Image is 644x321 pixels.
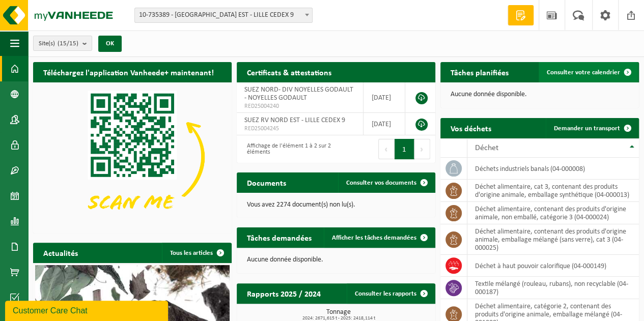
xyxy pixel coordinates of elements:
p: Aucune donnée disponible. [451,91,629,98]
td: déchet alimentaire, cat 3, contenant des produits d'origine animale, emballage synthétique (04-00... [467,180,639,202]
td: déchets industriels banals (04-000008) [467,158,639,180]
h2: Documents [237,172,296,192]
span: 2024: 2671,615 t - 2025: 2418,114 t [242,316,435,321]
h2: Rapports 2025 / 2024 [237,283,331,303]
span: Site(s) [39,36,78,51]
a: Consulter vos documents [338,172,434,193]
button: Previous [378,139,395,159]
span: Consulter votre calendrier [547,69,620,76]
a: Consulter votre calendrier [539,62,638,82]
button: Site(s)(15/15) [33,36,92,51]
td: déchet alimentaire, contenant des produits d'origine animale, emballage mélangé (sans verre), cat... [467,224,639,255]
div: Affichage de l'élément 1 à 2 sur 2 éléments [242,138,331,160]
img: Download de VHEPlus App [33,82,232,231]
p: Aucune donnée disponible. [247,256,425,264]
span: Déchet [475,144,498,152]
button: 1 [395,139,414,159]
p: Vous avez 2274 document(s) non lu(s). [247,201,425,209]
h2: Certificats & attestations [237,62,342,82]
h2: Tâches demandées [237,227,322,247]
button: OK [98,36,122,52]
a: Tous les articles [162,243,231,263]
td: déchet à haut pouvoir calorifique (04-000149) [467,255,639,277]
span: SUEZ NORD- DIV NOYELLES GODAULT - NOYELLES GODAULT [244,86,353,102]
td: déchet alimentaire, contenant des produits d'origine animale, non emballé, catégorie 3 (04-000024) [467,202,639,224]
td: textile mélangé (rouleau, rubans), non recyclable (04-000187) [467,277,639,299]
iframe: chat widget [5,299,170,321]
td: [DATE] [363,82,405,113]
button: Next [414,139,430,159]
span: SUEZ RV NORD EST - LILLE CEDEX 9 [244,116,345,124]
span: Demander un transport [554,125,620,132]
h2: Vos déchets [440,118,501,138]
a: Demander un transport [546,118,638,138]
span: Afficher les tâches demandées [332,235,416,241]
span: RED25004240 [244,102,355,110]
h2: Tâches planifiées [440,62,519,82]
count: (15/15) [58,40,78,47]
span: 10-735389 - SUEZ RV NORD EST - LILLE CEDEX 9 [134,8,313,23]
h3: Tonnage [242,309,435,321]
span: 10-735389 - SUEZ RV NORD EST - LILLE CEDEX 9 [135,8,312,22]
span: Consulter vos documents [346,180,416,186]
a: Afficher les tâches demandées [324,227,434,248]
h2: Téléchargez l'application Vanheede+ maintenant! [33,62,224,82]
h2: Actualités [33,243,88,262]
a: Consulter les rapports [347,283,434,304]
td: [DATE] [363,113,405,135]
span: RED25004245 [244,125,355,133]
